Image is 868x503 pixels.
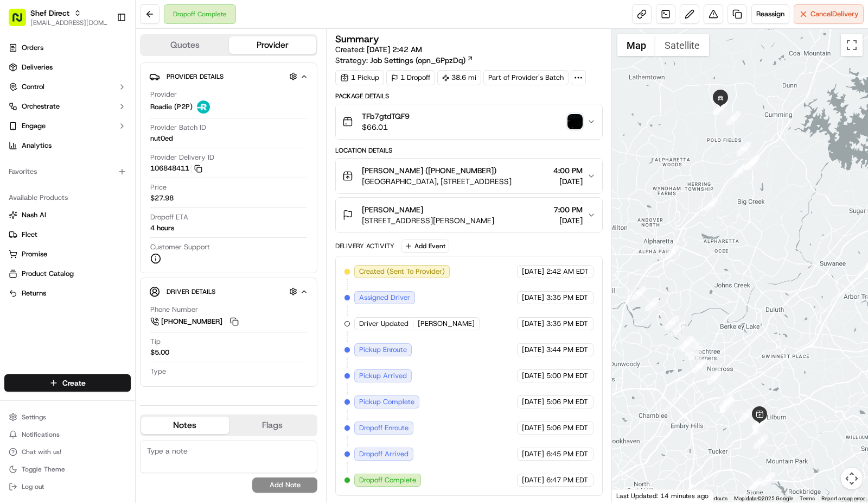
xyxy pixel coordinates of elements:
[4,246,131,263] button: Promise
[615,488,650,502] img: Google
[22,43,43,53] span: Orders
[437,70,481,85] div: 38.6 mi
[9,230,126,240] a: Fleet
[92,159,100,167] div: 💻
[22,141,52,150] span: Analytics
[30,18,108,27] button: [EMAIL_ADDRESS][DOMAIN_NAME]
[4,137,131,154] a: Analytics
[150,90,177,99] span: Provider
[720,398,734,412] div: 32
[359,319,409,329] span: Driver Updated
[810,9,859,19] span: Cancel Delivery
[753,417,767,431] div: 23
[22,288,46,298] span: Returns
[7,153,87,173] a: 📗Knowledge Base
[62,378,86,388] span: Create
[522,319,544,329] span: [DATE]
[522,345,544,355] span: [DATE]
[546,423,588,433] span: 5:06 PM EDT
[546,267,589,276] span: 2:42 AM EDT
[150,367,166,376] span: Type
[11,11,33,33] img: Nash
[4,59,131,76] a: Deliveries
[704,197,718,211] div: 45
[522,267,544,276] span: [DATE]
[30,8,69,18] button: Shef Direct
[150,134,173,143] span: nut0ed
[4,479,131,494] button: Log out
[553,165,583,176] span: 4:00 PM
[567,114,583,129] img: photo_proof_of_delivery image
[22,430,60,439] span: Notifications
[37,115,137,123] div: We're available if you need us!
[744,156,758,170] div: 47
[150,153,214,162] span: Provider Delivery ID
[22,62,53,72] span: Deliveries
[665,245,679,259] div: 44
[4,462,131,477] button: Toggle Theme
[655,34,709,56] button: Show satellite imagery
[359,397,414,407] span: Pickup Complete
[22,121,46,131] span: Engage
[150,316,240,328] a: [PHONE_NUMBER]
[522,293,544,303] span: [DATE]
[150,193,174,203] span: $27.98
[197,100,210,114] img: roadie-logo-v2.jpg
[229,36,317,54] button: Provider
[22,465,65,474] span: Toggle Theme
[751,4,789,24] button: Reassign
[726,111,741,125] div: 50
[645,297,659,311] div: 42
[4,98,131,115] button: Orchestrate
[150,212,188,222] span: Dropoff ETA
[553,176,583,187] span: [DATE]
[761,472,775,486] div: 18
[150,123,206,133] span: Provider Batch ID
[167,287,215,296] span: Driver Details
[335,55,474,66] div: Strategy:
[167,72,224,81] span: Provider Details
[401,240,449,253] button: Add Event
[734,495,793,501] span: Map data ©2025 Google
[367,45,422,54] span: [DATE] 2:42 AM
[359,371,407,381] span: Pickup Arrived
[615,488,650,502] a: Open this area in Google Maps (opens a new window)
[370,55,474,66] a: Job Settings (opn_6PpzDq)
[386,70,435,85] div: 1 Dropoff
[362,176,512,187] span: [GEOGRAPHIC_DATA], [STREET_ADDRESS]
[11,159,20,167] div: 📗
[720,398,735,412] div: 30
[821,495,865,501] a: Report a map error
[612,489,713,502] div: Last Updated: 14 minutes ago
[4,410,131,425] button: Settings
[756,9,784,19] span: Reassign
[335,242,394,250] div: Delivery Activity
[336,198,602,232] button: [PERSON_NAME][STREET_ADDRESS][PERSON_NAME]7:00 PM[DATE]
[9,249,126,259] a: Promise
[632,286,646,300] div: 43
[150,183,167,192] span: Price
[522,475,544,485] span: [DATE]
[9,210,126,220] a: Nash AI
[739,408,753,423] div: 25
[22,413,46,422] span: Settings
[22,482,44,491] span: Log out
[745,155,759,169] div: 48
[37,104,178,115] div: Start new chat
[4,4,112,30] button: Shef Direct[EMAIL_ADDRESS][DOMAIN_NAME]
[692,359,706,373] div: 35
[546,345,588,355] span: 3:44 PM EDT
[11,104,30,123] img: 1736555255976-a54dd68f-1ca7-489b-9aae-adbdc363a1c4
[359,449,409,459] span: Dropoff Arrived
[150,337,161,347] span: Tip
[336,104,602,139] button: TFb7gtdTQF9$66.01photo_proof_of_delivery image
[553,204,583,215] span: 7:00 PM
[754,435,768,449] div: 19
[359,475,416,485] span: Dropoff Complete
[553,215,583,226] span: [DATE]
[150,102,193,112] span: Roadie (P2P)
[733,164,747,178] div: 46
[141,417,229,434] button: Notes
[546,319,588,329] span: 3:35 PM EDT
[4,189,131,206] div: Available Products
